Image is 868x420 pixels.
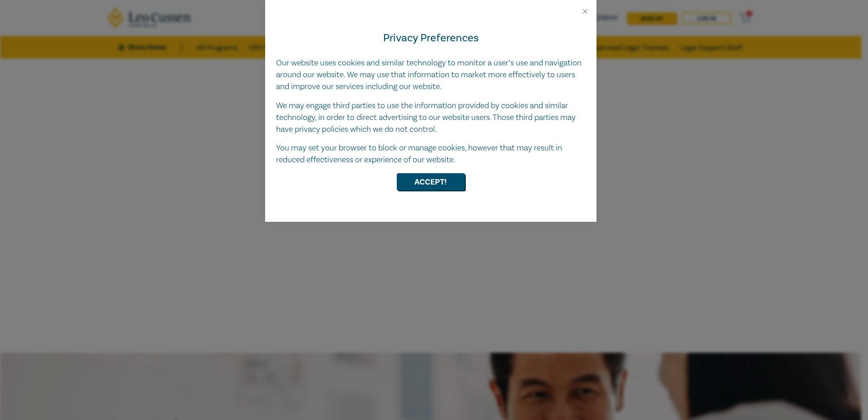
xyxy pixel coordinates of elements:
p: Our website uses cookies and similar technology to monitor a user’s use and navigation around our... [276,57,586,93]
p: We may engage third parties to use the information provided by cookies and similar technology, in... [276,100,586,135]
p: You may set your browser to block or manage cookies, however that may result in reduced effective... [276,142,586,166]
button: Close [581,7,589,15]
h4: Privacy Preferences [276,30,586,46]
button: Accept! [397,173,465,190]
